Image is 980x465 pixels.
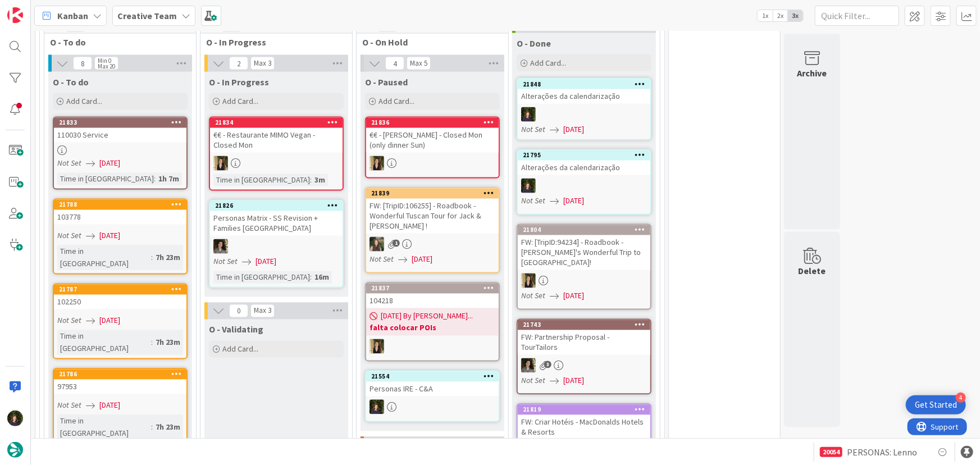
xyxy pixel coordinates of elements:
div: 21837 [371,285,499,293]
div: 21848 [523,80,650,88]
img: MC [7,411,23,426]
div: 21786 [59,371,186,379]
div: 4 [956,393,966,403]
i: Not Set [57,400,81,411]
div: MC [366,400,499,414]
div: Time in [GEOGRAPHIC_DATA] [57,173,154,185]
span: [DATE] [563,195,584,207]
i: Not Set [213,257,238,267]
div: 2178697953 [54,370,186,394]
div: 21839FW: [TripID:106255] - Roadbook - Wonderful Tuscan Tour for Jack & [PERSON_NAME] ! [366,189,499,234]
div: 21804 [523,226,650,234]
span: PERSONAS: Lenno [847,445,917,459]
div: Archive [797,66,827,80]
i: Not Set [57,158,81,168]
div: 7h 23m [153,336,183,349]
img: Visit kanbanzone.com [7,7,23,23]
div: Time in [GEOGRAPHIC_DATA] [213,271,310,284]
div: 21554 [371,373,499,381]
span: [DATE] [563,375,584,387]
i: Not Set [521,376,545,386]
span: Add Card... [222,97,258,107]
div: 21836 [366,118,499,128]
img: SP [521,273,536,288]
b: Creative Team [117,10,177,21]
span: Kanban [57,9,88,22]
div: Time in [GEOGRAPHIC_DATA] [213,174,310,186]
span: Add Card... [222,344,258,354]
div: 21833 [59,119,186,127]
span: : [310,271,312,284]
div: 21819FW: Criar Hotéis - MacDonalds Hotels & Resorts [518,405,650,440]
div: 21826 [215,202,343,210]
div: 21834€€ - Restaurante MIMO Vegan - Closed Mon [210,118,343,153]
div: Personas Matrix - SS Revision + Families [GEOGRAPHIC_DATA] [210,211,343,236]
div: 20054 [820,447,842,457]
div: 21833110030 Service [54,118,186,143]
div: 21834 [210,118,343,128]
a: 21826Personas Matrix - SS Revision + Families [GEOGRAPHIC_DATA]MSNot Set[DATE]Time in [GEOGRAPHIC... [209,200,344,288]
div: Alterações da calendarização [518,161,650,175]
span: 3 [544,361,551,368]
div: 21848 [518,79,650,89]
div: 21804 [518,225,650,235]
a: 21787102250Not Set[DATE]Time in [GEOGRAPHIC_DATA]:7h 23m [53,284,188,359]
span: 4 [385,57,404,70]
span: Support [24,2,51,15]
div: SP [210,156,343,171]
div: 21788 [54,200,186,210]
a: 21836€€ - [PERSON_NAME] - Closed Mon (only dinner Sun)SP [365,117,500,179]
div: 104218 [366,294,499,308]
div: 21795Alterações da calendarização [518,151,650,175]
div: SP [366,156,499,171]
span: : [310,174,312,186]
span: O - In Progress [206,37,338,48]
div: 21836€€ - [PERSON_NAME] - Closed Mon (only dinner Sun) [366,118,499,153]
a: 21795Alterações da calendarizaçãoMCNot Set[DATE] [517,149,651,215]
span: Add Card... [66,97,102,107]
span: O - Paused [365,76,408,88]
div: Delete [799,265,826,278]
span: O - To do [50,37,182,48]
div: IG [366,237,499,252]
div: MS [518,358,650,373]
a: 21743FW: Partnership Proposal - TourTailorsMSNot Set[DATE] [517,319,651,395]
img: MS [213,239,228,254]
span: [DATE] [563,290,584,302]
div: 21795 [523,152,650,159]
img: MC [521,179,536,193]
div: 21834 [215,119,343,127]
div: MC [518,107,650,122]
i: Not Set [521,196,545,206]
div: 21837 [366,284,499,294]
div: Min 0 [98,58,111,63]
div: 97953 [54,380,186,394]
span: [DATE] [99,315,120,327]
span: O - Validating [209,324,263,335]
div: 3m [312,174,328,186]
span: 2 [229,57,248,70]
div: 7h 23m [153,421,183,434]
div: Personas IRE - C&A [366,382,499,396]
b: falta colocar POIs [370,322,495,334]
span: O - In Progress [209,76,269,88]
span: : [151,252,153,264]
div: 21743 [518,320,650,330]
span: 3x [788,10,803,21]
a: 21848Alterações da calendarizaçãoMCNot Set[DATE] [517,78,651,140]
div: 16m [312,271,332,284]
span: 1x [758,10,773,21]
div: SP [366,339,499,354]
span: Add Card... [530,58,566,68]
div: 21787 [59,286,186,294]
div: Time in [GEOGRAPHIC_DATA] [57,415,151,440]
div: 21786 [54,370,186,380]
a: 21788103778Not Set[DATE]Time in [GEOGRAPHIC_DATA]:7h 23m [53,199,188,275]
span: [DATE] [99,400,120,412]
div: 21819 [523,406,650,414]
span: Add Card... [379,97,414,107]
div: Max 20 [98,63,115,69]
span: [DATE] [99,158,120,170]
div: 21839 [371,190,499,198]
img: avatar [7,442,23,458]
